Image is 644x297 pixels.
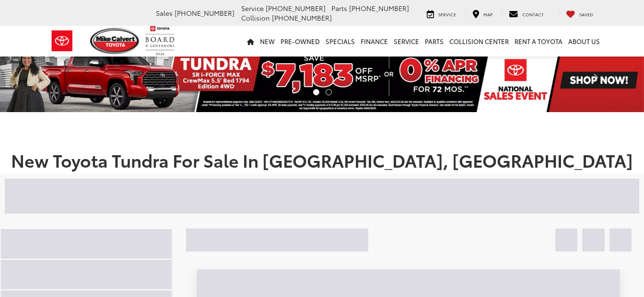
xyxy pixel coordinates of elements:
[331,3,347,13] span: Parts
[44,25,80,57] img: Toyota
[483,11,492,17] span: Map
[420,9,463,18] a: Service
[565,26,603,57] a: About Us
[522,11,544,17] span: Contact
[502,9,551,18] a: Contact
[323,26,358,57] a: Specials
[244,26,257,57] a: Home
[579,11,593,17] span: Saved
[559,9,600,18] a: My Saved Vehicles
[422,26,446,57] a: Parts
[391,26,422,57] a: Service
[90,28,141,54] img: Mike Calvert Toyota
[241,3,264,13] span: Service
[358,26,391,57] a: Finance
[241,13,270,23] span: Collision
[465,9,500,18] a: Map
[349,3,409,13] span: [PHONE_NUMBER]
[272,13,332,23] span: [PHONE_NUMBER]
[446,26,512,57] a: Collision Center
[156,8,173,18] span: Sales
[438,11,456,17] span: Service
[175,8,234,18] span: [PHONE_NUMBER]
[512,26,565,57] a: Rent a Toyota
[266,3,326,13] span: [PHONE_NUMBER]
[278,26,323,57] a: Pre-Owned
[257,26,278,57] a: New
